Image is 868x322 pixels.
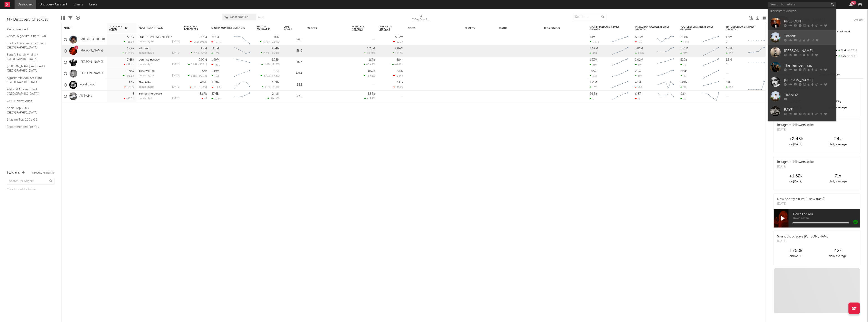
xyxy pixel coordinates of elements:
[193,86,196,89] span: -16
[352,25,368,31] span: Weekly US Streams
[139,47,149,50] a: With You
[784,77,834,83] div: [PERSON_NAME]
[124,63,134,66] div: -52.4 %
[777,160,814,165] div: Instagram followers spike
[139,97,152,100] div: popularity: 2
[768,119,836,133] a: [PERSON_NAME]
[139,70,180,73] div: Time Will Tell
[655,45,676,57] svg: Chart title
[590,63,597,66] div: 236
[211,63,220,66] div: -29k
[188,63,207,66] div: ( )
[198,36,207,39] div: 6.43M
[7,170,20,176] div: Folders
[284,48,302,54] div: 38.9
[61,11,65,24] div: Edit Columns
[775,136,817,142] div: +2.43k
[139,27,173,29] div: Most Recent Track
[197,75,206,77] span: +99.7 %
[412,11,430,24] div: 7-Day Fans Added (7-Day Fans Added)
[412,17,430,22] div: 7-Day Fans Added (7-Day Fans Added)
[655,68,676,79] svg: Chart title
[204,97,207,100] span: -5
[191,63,198,66] span: 5.09k
[680,97,686,100] div: 10
[635,58,643,61] div: 2.92M
[635,81,642,84] div: 482k
[123,74,134,77] div: +88.3 %
[260,74,280,77] div: ( )
[272,92,280,95] div: 24.8k
[590,92,597,95] div: 24.8k
[79,60,103,64] a: [PERSON_NAME]
[590,97,594,100] div: 1
[7,27,55,32] div: Recommended
[211,81,220,84] div: 2.59M
[784,107,834,112] div: RAYE
[775,142,817,147] div: on [DATE]
[200,81,207,84] div: 482k
[172,86,180,88] div: [DATE]
[271,86,279,89] span: +110 %
[680,58,687,61] div: 520k
[32,172,55,174] button: Tracked Artists(6)
[655,91,676,102] svg: Chart title
[272,58,280,61] div: 1.23M
[270,75,279,77] span: +57.3 %
[833,53,863,59] div: 1.2k
[635,97,640,100] div: -3
[465,27,483,30] div: Priority
[211,27,246,29] div: Spotify Monthly Listeners
[784,92,834,98] div: TKANDZ
[784,33,834,39] div: Tkandz
[127,36,134,39] div: 56.1k
[7,124,50,129] a: Recommended For You
[199,41,206,43] span: -106 %
[610,91,630,102] svg: Chart title
[139,93,162,95] a: Blessed and Cursed
[264,63,271,66] span: 2.07k
[139,86,154,88] div: popularity: 38
[7,187,55,192] div: Click to add a folder.
[680,47,688,50] div: 1.61M
[397,70,403,73] div: 510k
[364,97,375,100] div: +12.2 %
[273,97,279,100] span: +1k %
[777,239,829,244] div: [DATE]
[590,52,597,55] div: 474
[211,58,219,61] div: 1.29M
[79,38,105,41] a: PARTYNEXTDOOR
[635,26,669,31] div: Instagram Followers Daily Growth
[211,36,219,39] div: 31.1M
[746,79,767,91] svg: Chart title
[610,68,630,79] svg: Chart title
[768,89,836,104] a: TKANDZ
[726,63,727,66] div: 0
[7,64,50,73] a: [PERSON_NAME] Assistant / [GEOGRAPHIC_DATA]
[817,142,859,147] div: daily average
[232,68,252,79] svg: Chart title
[197,86,206,89] span: +90.4 %
[768,45,836,60] a: [PERSON_NAME]
[777,165,814,169] div: [DATE]
[746,34,767,45] svg: Chart title
[7,99,50,104] a: OCC Newest Adds
[775,248,817,254] div: +768k
[211,47,219,50] div: 11.3M
[268,97,280,100] div: ( )
[124,40,134,43] div: +15.3 %
[172,97,180,100] div: [DATE]
[726,26,760,31] div: TikTok Followers Daily Growth
[270,52,279,55] span: +25.9 %
[132,92,134,95] div: 6
[777,197,824,202] div: New Spotify album (1 new track)
[817,179,859,184] div: daily average
[635,86,642,89] div: -28
[701,57,721,68] svg: Chart title
[172,52,180,54] div: [DATE]
[232,57,252,68] svg: Chart title
[139,81,152,84] a: Sleeptalker
[261,63,280,66] div: ( )
[139,47,180,50] div: With You
[79,94,92,98] a: All Tvvins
